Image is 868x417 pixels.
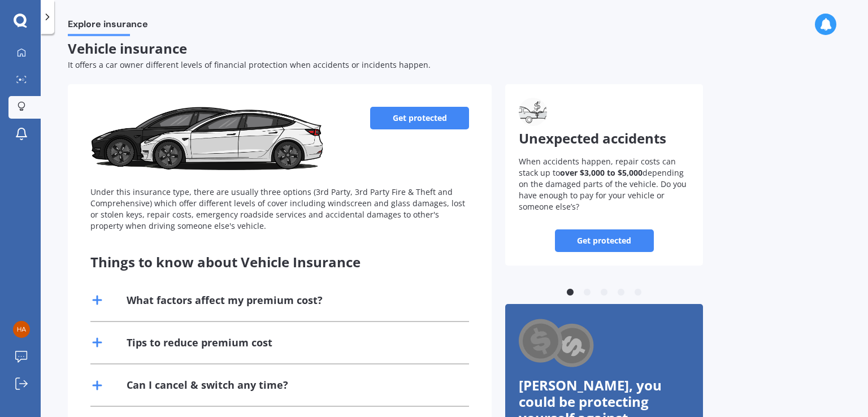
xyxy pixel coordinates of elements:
[68,19,148,34] span: Explore insurance
[581,287,593,298] button: 2
[519,129,666,147] span: Unexpected accidents
[68,39,187,58] span: Vehicle insurance
[68,59,431,70] span: It offers a car owner different levels of financial protection when accidents or incidents happen.
[519,156,689,212] p: When accidents happen, repair costs can stack up to depending on the damaged parts of the vehicle...
[90,107,323,175] img: Vehicle insurance
[555,229,654,252] a: Get protected
[370,107,469,129] a: Get protected
[560,167,643,178] b: over $3,000 to $5,000
[565,287,576,298] button: 1
[598,287,610,298] button: 3
[127,336,272,350] div: Tips to reduce premium cost
[615,287,627,298] button: 4
[127,378,288,392] div: Can I cancel & switch any time?
[13,321,30,338] img: db3fe8b582fec64af549f0fa3f0ce988
[127,293,323,307] div: What factors affect my premium cost?
[519,318,595,370] img: Cashback
[632,287,644,298] button: 5
[90,186,469,232] div: Under this insurance type, there are usually three options (3rd Party, 3rd Party Fire & Theft and...
[90,253,361,271] span: Things to know about Vehicle Insurance
[519,98,547,126] img: Unexpected accidents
